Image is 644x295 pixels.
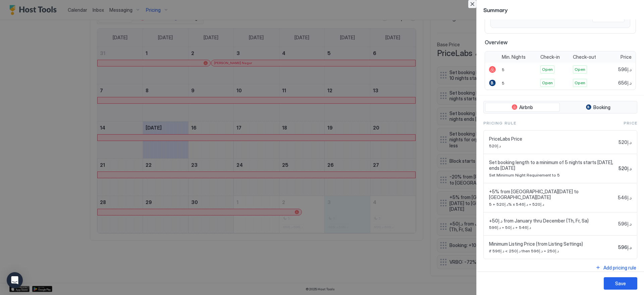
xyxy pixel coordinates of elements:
[618,66,632,72] span: د.إ596
[573,54,596,60] span: Check-out
[483,101,637,114] div: tab-group
[618,244,632,250] span: د.إ596
[621,54,632,60] span: Price
[489,143,616,148] span: د.إ520
[604,277,637,290] button: Save
[575,80,585,86] span: Open
[593,104,610,110] span: Booking
[540,54,560,60] span: Check-in
[619,139,632,145] span: د.إ520
[489,248,615,253] span: if د.إ250 > د.إ596 then د.إ250 = د.إ596
[489,136,616,142] span: PriceLabs Price
[575,66,585,72] span: Open
[624,120,637,126] span: Price
[489,159,616,171] span: Set booking length to a minimum of 5 nights starts [DATE], ends [DATE]
[489,173,616,178] span: Set Minimum Night Requirement to 5
[619,165,632,171] span: د.إ520
[483,120,516,126] span: Pricing Rule
[485,39,636,46] span: Overview
[618,80,632,86] span: د.إ656
[489,241,615,247] span: Minimum Listing Price (from Listing Settings)
[485,103,560,112] button: Airbnb
[489,225,615,230] span: د.إ546 + د.إ50 = د.إ596
[561,103,636,112] button: Booking
[502,81,504,86] span: 5
[489,189,615,200] span: +5% from [GEOGRAPHIC_DATA][DATE] to [GEOGRAPHIC_DATA][DATE]
[519,104,533,110] span: Airbnb
[489,202,615,207] span: د.إ520 + 5% x د.إ520 = د.إ546
[502,67,504,72] span: 5
[615,280,626,287] div: Save
[603,264,636,271] div: Add pricing rule
[483,5,637,14] span: Summary
[542,66,553,72] span: Open
[542,80,553,86] span: Open
[489,218,615,224] span: +د.إ50 from January thru December (Th, Fr, Sa)
[618,195,632,201] span: د.إ546
[7,272,23,288] div: Open Intercom Messenger
[502,54,526,60] span: Min. Nights
[594,263,637,272] button: Add pricing rule
[618,221,632,227] span: د.إ596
